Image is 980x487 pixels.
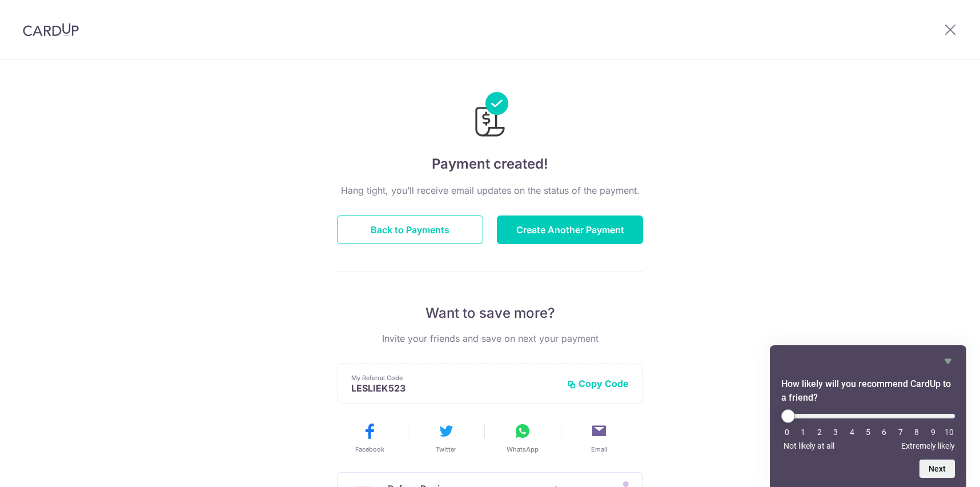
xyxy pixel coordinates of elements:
div: How likely will you recommend CardUp to a friend? Select an option from 0 to 10, with 0 being Not... [781,354,955,478]
h4: Payment created! [337,154,643,174]
p: Invite your friends and save on next your payment [337,332,643,345]
div: How likely will you recommend CardUp to a friend? Select an option from 0 to 10, with 0 being Not... [781,409,955,450]
li: 10 [943,428,955,437]
button: Next question [919,460,955,478]
button: Twitter [412,422,480,454]
span: Facebook [355,445,384,454]
button: Hide survey [941,354,955,368]
li: 1 [797,428,809,437]
button: Facebook [336,422,403,454]
li: 0 [781,428,793,437]
p: LESLIEK523 [351,382,558,394]
img: CardUp [23,23,79,37]
span: Extremely likely [901,441,955,450]
p: My Referral Code [351,373,558,382]
img: Payments [472,92,508,140]
li: 7 [895,428,906,437]
span: Twitter [436,445,456,454]
button: Back to Payments [337,215,483,244]
button: Copy Code [567,378,629,389]
li: 6 [878,428,890,437]
li: 3 [830,428,841,437]
span: Not likely at all [784,441,834,450]
h2: How likely will you recommend CardUp to a friend? Select an option from 0 to 10, with 0 being Not... [781,377,955,405]
p: Hang tight, you’ll receive email updates on the status of the payment. [337,183,643,197]
button: WhatsApp [489,422,556,454]
li: 8 [911,428,922,437]
li: 9 [927,428,939,437]
span: WhatsApp [507,445,539,454]
p: Want to save more? [337,304,643,322]
button: Create Another Payment [497,215,643,244]
li: 2 [814,428,825,437]
span: Email [591,445,608,454]
li: 5 [862,428,874,437]
button: Email [565,422,633,454]
li: 4 [846,428,858,437]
